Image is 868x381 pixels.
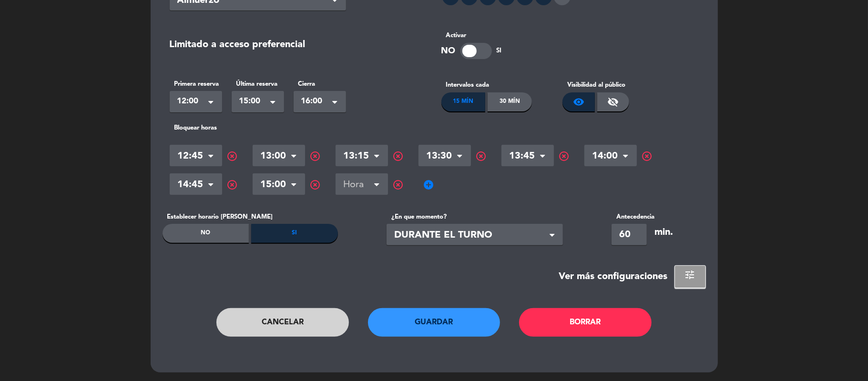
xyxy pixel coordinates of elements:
div: 15 Mín [441,92,486,111]
span: tune [684,269,696,281]
span: DURANTE EL TURNO [394,228,548,243]
label: Intervalos cada [441,80,563,90]
label: Cierra [294,79,346,89]
label: Antecedencia [612,212,654,222]
span: highlight_off [310,150,321,162]
label: Activar [441,30,502,40]
span: highlight_off [227,150,238,162]
span: highlight_off [310,179,321,190]
span: highlight_off [476,150,487,162]
label: Última reserva [232,79,284,89]
label: Primera reserva [170,79,222,89]
label: Visibilidad al público [562,80,699,90]
span: 15:00 [239,95,269,108]
label: ¿En que momento? [387,212,563,222]
span: highlight_off [393,179,404,190]
button: tune [674,265,706,288]
span: highlight_off [393,150,404,162]
div: No [163,224,249,243]
div: 30 Mín [488,92,532,111]
span: highlight_off [227,179,238,190]
span: highlight_off [642,150,653,162]
button: Guardar [368,308,500,337]
label: Establecer horario [PERSON_NAME] [163,212,338,222]
span: 16:00 [301,95,331,108]
button: Cancelar [216,308,349,337]
span: visibility_off [607,96,619,108]
button: Borrar [519,308,652,337]
div: Limitado a acceso preferencial [170,37,306,53]
input: 0 [612,224,647,245]
div: Si [251,224,338,243]
div: Ver más configuraciones [559,269,668,285]
span: visibility [573,96,584,108]
span: 12:00 [177,95,207,108]
label: Bloquear horas [170,123,699,133]
span: highlight_off [559,150,570,162]
span: add_circle [423,179,435,190]
div: min. [654,225,673,241]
